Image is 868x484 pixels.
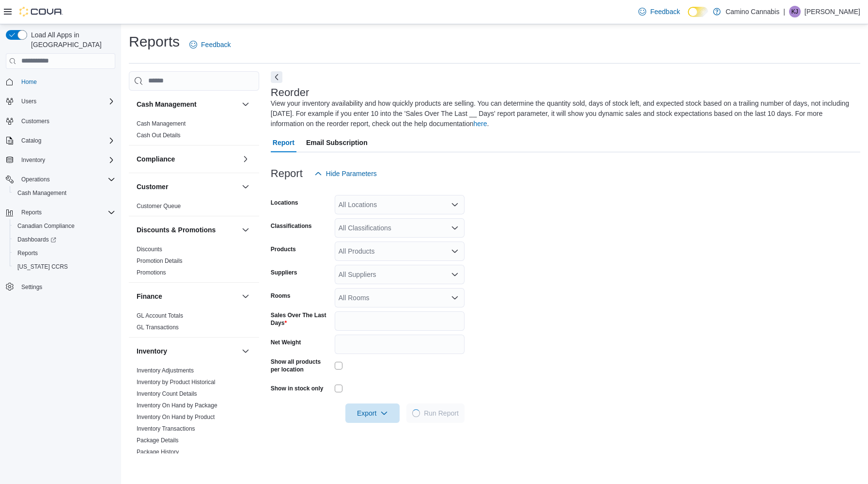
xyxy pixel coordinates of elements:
a: Promotion Details [137,258,183,264]
p: [PERSON_NAME] [805,6,860,17]
span: Catalog [17,135,115,146]
span: Reports [17,207,115,218]
span: Load All Apps in [GEOGRAPHIC_DATA] [27,30,115,49]
span: Customer Queue [137,202,181,210]
button: Canadian Compliance [10,219,119,233]
a: Reports [14,247,42,259]
span: Inventory Transactions [137,425,195,433]
span: Users [17,96,115,107]
button: [US_STATE] CCRS [10,260,119,274]
label: Sales Over The Last Days [271,311,331,327]
span: Operations [17,174,115,185]
a: Home [17,76,41,88]
img: Cova [19,7,63,16]
a: Dashboards [10,233,119,246]
p: | [783,6,785,17]
a: Dashboards [14,234,60,245]
a: Inventory On Hand by Package [137,402,217,409]
a: Cash Management [137,120,186,127]
span: Customers [21,117,49,125]
button: Reports [2,206,119,219]
span: Run Report [424,408,459,418]
nav: Complex example [6,71,115,319]
button: Catalog [17,135,45,146]
button: Inventory [137,346,238,356]
div: Discounts & Promotions [129,243,259,282]
span: Reports [17,249,38,257]
h1: Reports [129,32,180,51]
span: Inventory On Hand by Package [137,402,217,409]
a: Inventory by Product Historical [137,379,216,386]
button: LoadingRun Report [406,403,465,423]
button: Compliance [137,154,238,164]
span: Home [21,78,37,86]
button: Open list of options [451,247,459,255]
button: Inventory [240,345,251,357]
a: Customer Queue [137,203,181,210]
div: Cash Management [129,118,259,145]
a: Settings [17,281,46,293]
h3: Discounts & Promotions [137,225,216,235]
button: Inventory [2,153,119,167]
span: Cash Out Details [137,131,181,139]
span: Package Details [137,436,179,444]
button: Discounts & Promotions [240,224,251,236]
a: Promotions [137,269,166,276]
button: Compliance [240,153,251,165]
span: Home [17,76,115,88]
a: Cash Out Details [137,132,181,139]
span: GL Transactions [137,323,179,331]
p: Camino Cannabis [726,6,779,17]
span: Inventory Count Details [137,390,197,398]
button: Operations [17,174,54,185]
h3: Customer [137,182,168,192]
span: Customers [17,115,115,127]
a: Feedback [186,35,234,54]
a: Inventory Adjustments [137,367,194,374]
label: Net Weight [271,339,301,346]
button: Reports [10,246,119,260]
input: Dark Mode [688,7,708,17]
div: View your inventory availability and how quickly products are selling. You can determine the quan... [271,98,855,129]
button: Open list of options [451,201,459,209]
h3: Cash Management [137,99,197,109]
button: Customer [137,182,238,192]
span: Feedback [201,40,231,49]
button: Open list of options [451,224,459,232]
span: Catalog [21,137,41,145]
button: Reports [17,207,46,218]
button: Customers [2,114,119,128]
span: Users [21,97,36,105]
span: Reports [14,247,115,259]
div: Kevin Josephs [789,6,801,17]
span: Inventory [21,156,45,164]
button: Next [271,71,282,83]
span: Inventory On Hand by Product [137,413,215,421]
span: Dashboards [14,234,115,245]
a: GL Account Totals [137,312,183,319]
a: Inventory Count Details [137,390,197,397]
span: Reports [21,209,42,216]
span: Operations [21,176,50,183]
a: Discounts [137,246,162,253]
span: Email Subscription [306,133,368,152]
button: Open list of options [451,294,459,302]
label: Suppliers [271,269,297,276]
span: Hide Parameters [326,169,377,178]
span: Canadian Compliance [14,220,115,232]
button: Open list of options [451,271,459,278]
span: Washington CCRS [14,261,115,273]
label: Rooms [271,292,291,300]
span: Settings [17,280,115,292]
h3: Finance [137,291,162,301]
a: Package History [137,449,179,455]
a: Customers [17,115,53,127]
h3: Compliance [137,154,175,164]
div: Finance [129,310,259,337]
button: Settings [2,279,119,293]
button: Export [345,403,400,423]
button: Operations [2,173,119,186]
a: Package Details [137,437,179,444]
